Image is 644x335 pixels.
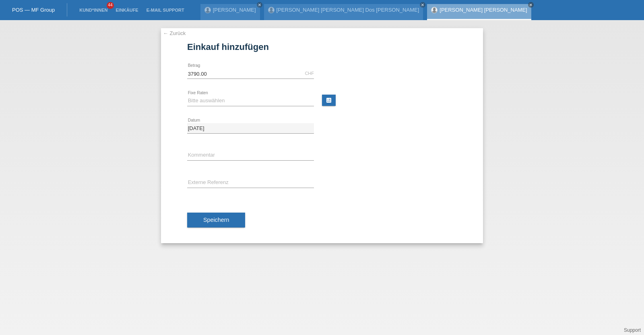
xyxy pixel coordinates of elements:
i: close [258,3,262,7]
div: CHF [305,71,314,76]
i: calculate [326,97,332,103]
a: Kund*innen [75,8,111,12]
h1: Einkauf hinzufügen [187,42,457,52]
a: Einkäufe [111,8,142,12]
button: Speichern [187,213,245,228]
a: [PERSON_NAME] [PERSON_NAME] Dos [PERSON_NAME] [277,7,419,13]
a: calculate [322,95,336,106]
a: E-Mail Support [142,8,188,12]
span: 44 [107,2,114,9]
a: POS — MF Group [12,7,55,13]
a: close [528,2,534,8]
i: close [421,3,425,7]
a: close [257,2,262,8]
i: close [529,3,533,7]
a: [PERSON_NAME] [PERSON_NAME] [440,7,527,13]
span: Speichern [203,217,229,223]
a: Support [624,327,641,333]
a: [PERSON_NAME] [213,7,256,13]
a: ← Zurück [163,30,186,36]
a: close [420,2,425,8]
